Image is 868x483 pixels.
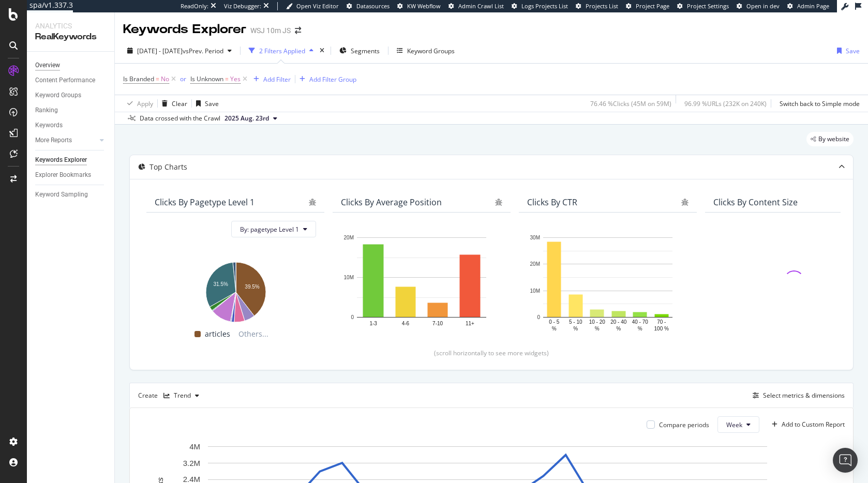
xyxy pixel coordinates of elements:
[616,326,621,331] text: %
[140,114,220,123] div: Data crossed with the Crawl
[213,282,228,288] text: 31.5%
[190,74,223,83] span: Is Unknown
[137,47,183,55] span: [DATE] - [DATE]
[512,2,568,10] a: Logs Projects List
[448,2,504,10] a: Admin Crawl List
[231,221,316,237] button: By: pagetype Level 1
[155,197,255,207] div: Clicks By pagetype Level 1
[35,155,107,165] a: Keywords Explorer
[234,328,273,340] span: Others...
[161,72,169,86] span: No
[137,99,153,108] div: Apply
[123,21,246,38] div: Keywords Explorer
[123,95,153,112] button: Apply
[351,314,354,320] text: 0
[220,112,281,125] button: 2025 Aug. 23rd
[250,25,291,36] div: WSJ 10m JS
[155,257,316,324] div: A chart.
[369,321,377,326] text: 1-3
[590,99,671,108] div: 76.46 % Clicks ( 45M on 59M )
[225,74,229,83] span: =
[576,2,618,10] a: Projects List
[35,135,72,146] div: More Reports
[224,2,261,10] div: Viz Debugger:
[123,42,236,59] button: [DATE] - [DATE]vsPrev. Period
[192,95,219,112] button: Save
[530,262,540,267] text: 20M
[309,75,356,84] div: Add Filter Group
[684,99,767,108] div: 96.99 % URLs ( 232K on 240K )
[458,2,504,10] span: Admin Crawl List
[527,197,577,207] div: Clicks By CTR
[35,90,107,101] a: Keyword Groups
[432,321,443,326] text: 7-10
[318,46,326,56] div: times
[407,47,455,55] div: Keyword Groups
[35,75,95,86] div: Content Performance
[35,60,60,71] div: Overview
[341,197,442,207] div: Clicks By Average Position
[35,189,88,200] div: Keyword Sampling
[636,2,669,10] span: Project Page
[225,114,269,123] span: 2025 Aug. 23rd
[35,120,107,131] a: Keywords
[309,199,316,206] div: bug
[393,42,459,59] button: Keyword Groups
[681,199,689,206] div: bug
[659,420,709,429] div: Compare periods
[295,27,301,34] div: arrow-right-arrow-left
[768,416,845,433] button: Add to Custom Report
[746,2,780,10] span: Open in dev
[632,319,649,325] text: 40 - 70
[245,42,318,59] button: 2 Filters Applied
[172,99,187,108] div: Clear
[249,73,291,85] button: Add Filter
[259,47,305,55] div: 2 Filters Applied
[737,2,780,10] a: Open in dev
[180,74,186,84] button: or
[749,389,845,402] button: Select metrics & dimensions
[205,99,219,108] div: Save
[205,328,230,340] span: articles
[347,2,390,10] a: Datasources
[717,416,759,433] button: Week
[573,326,578,331] text: %
[726,420,742,429] span: Week
[787,2,829,10] a: Admin Page
[782,421,845,428] div: Add to Custom Report
[657,319,666,325] text: 70 -
[549,319,559,325] text: 0 - 5
[142,349,841,357] div: (scroll horizontally to see more widgets)
[763,391,845,400] div: Select metrics & dimensions
[595,326,600,331] text: %
[189,442,200,451] text: 4M
[775,95,860,112] button: Switch back to Simple mode
[335,42,384,59] button: Segments
[35,21,106,31] div: Analytics
[589,319,606,325] text: 10 - 20
[537,314,540,320] text: 0
[286,2,339,10] a: Open Viz Editor
[530,288,540,294] text: 10M
[713,197,798,207] div: Clicks By Content Size
[230,72,241,86] span: Yes
[35,90,81,101] div: Keyword Groups
[341,232,502,333] svg: A chart.
[610,319,627,325] text: 20 - 40
[407,2,441,10] span: KW Webflow
[159,387,203,404] button: Trend
[402,321,410,326] text: 4-6
[654,326,669,331] text: 100 %
[35,170,107,180] a: Explorer Bookmarks
[180,74,186,83] div: or
[569,319,582,325] text: 5 - 10
[846,47,860,55] div: Save
[35,60,107,71] a: Overview
[35,189,107,200] a: Keyword Sampling
[174,393,191,399] div: Trend
[35,155,87,165] div: Keywords Explorer
[527,232,689,333] svg: A chart.
[149,162,187,172] div: Top Charts
[397,2,441,10] a: KW Webflow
